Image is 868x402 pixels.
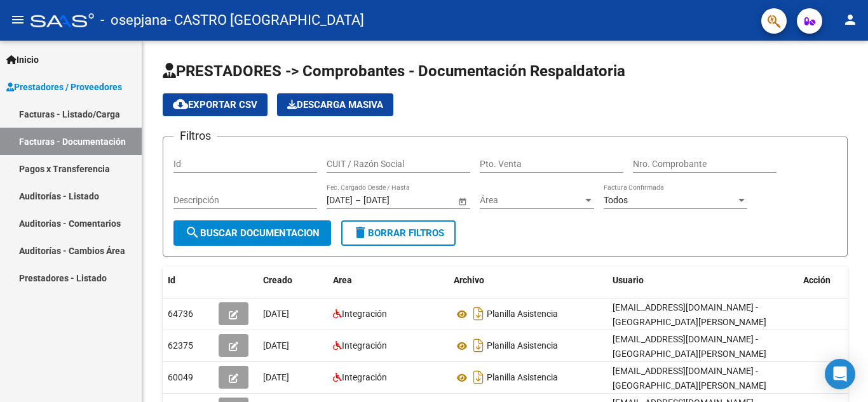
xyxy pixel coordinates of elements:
[607,267,798,294] datatable-header-cell: Usuario
[168,372,193,382] span: 60049
[327,195,353,206] input: Fecha inicio
[470,367,487,387] i: Descargar documento
[100,6,167,34] span: - osepjana
[353,227,444,239] span: Borrar Filtros
[167,6,364,34] span: - CASTRO [GEOGRAPHIC_DATA]
[480,195,583,206] span: Área
[613,275,644,285] span: Usuario
[355,195,361,206] span: –
[604,195,628,205] span: Todos
[613,366,766,391] span: [EMAIL_ADDRESS][DOMAIN_NAME] - [GEOGRAPHIC_DATA][PERSON_NAME]
[173,97,188,112] mat-icon: cloud_download
[287,99,383,111] span: Descarga Masiva
[258,267,328,294] datatable-header-cell: Creado
[168,275,175,285] span: Id
[173,99,257,111] span: Exportar CSV
[328,267,449,294] datatable-header-cell: Area
[843,12,858,27] mat-icon: person
[185,225,200,240] mat-icon: search
[6,80,122,94] span: Prestadores / Proveedores
[168,340,193,351] span: 62375
[470,304,487,324] i: Descargar documento
[342,372,387,382] span: Integración
[342,309,387,319] span: Integración
[10,12,25,27] mat-icon: menu
[168,309,193,319] span: 64736
[353,225,368,240] mat-icon: delete
[333,275,352,285] span: Area
[363,195,426,206] input: Fecha fin
[613,302,766,327] span: [EMAIL_ADDRESS][DOMAIN_NAME] - [GEOGRAPHIC_DATA][PERSON_NAME]
[803,275,831,285] span: Acción
[613,334,766,359] span: [EMAIL_ADDRESS][DOMAIN_NAME] - [GEOGRAPHIC_DATA][PERSON_NAME]
[263,275,292,285] span: Creado
[277,93,393,116] app-download-masive: Descarga masiva de comprobantes (adjuntos)
[163,62,625,80] span: PRESTADORES -> Comprobantes - Documentación Respaldatoria
[6,53,39,67] span: Inicio
[456,194,469,208] button: Open calendar
[341,220,456,246] button: Borrar Filtros
[798,267,862,294] datatable-header-cell: Acción
[173,127,217,145] h3: Filtros
[263,309,289,319] span: [DATE]
[163,93,268,116] button: Exportar CSV
[342,340,387,351] span: Integración
[825,359,855,389] div: Open Intercom Messenger
[173,220,331,246] button: Buscar Documentacion
[487,341,558,351] span: Planilla Asistencia
[277,93,393,116] button: Descarga Masiva
[263,372,289,382] span: [DATE]
[449,267,607,294] datatable-header-cell: Archivo
[185,227,320,239] span: Buscar Documentacion
[163,267,214,294] datatable-header-cell: Id
[487,373,558,383] span: Planilla Asistencia
[454,275,484,285] span: Archivo
[470,335,487,356] i: Descargar documento
[487,309,558,319] span: Planilla Asistencia
[263,340,289,351] span: [DATE]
